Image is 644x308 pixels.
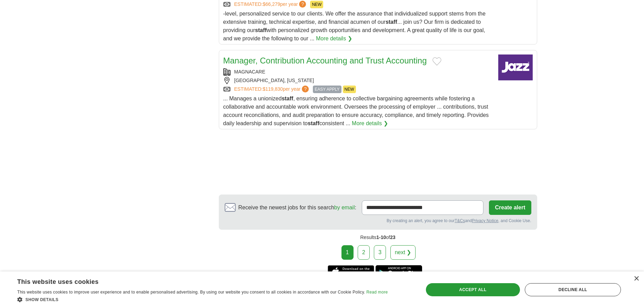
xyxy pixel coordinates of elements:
div: Decline all [525,283,621,296]
a: Manager, Contribution Accounting and Trust Accounting [223,56,427,65]
a: More details ❯ [352,119,388,128]
div: Accept all [426,283,520,296]
img: Company logo [498,54,533,80]
a: ESTIMATED:$66,279per year? [234,1,308,8]
span: EASY APPLY [313,86,341,93]
a: T&Cs [454,218,465,223]
a: by email [334,205,355,210]
strong: staff [255,27,267,33]
a: 3 [374,245,386,260]
button: Add to favorite jobs [432,57,441,66]
a: Get the iPhone app [328,265,374,279]
iframe: Ads by Google [219,135,537,189]
span: NEW [310,1,323,8]
span: -level, personalized service to our clients. We offer the assurance that individualized support s... [223,11,486,41]
strong: staff [308,120,319,126]
span: 1-10 [376,235,386,240]
span: $66,279 [263,1,280,7]
a: More details ❯ [316,34,352,43]
span: ? [299,1,306,8]
span: NEW [343,86,356,93]
strong: staff [386,19,397,25]
button: Create alert [489,200,531,215]
a: Privacy Notice [472,218,498,223]
div: Results of [219,230,537,245]
span: This website uses cookies to improve user experience and to enable personalised advertising. By u... [17,290,365,295]
div: This website uses cookies [17,276,370,286]
span: ? [302,86,309,92]
div: By creating an alert, you agree to our and , and Cookie Use. [225,218,531,224]
span: Receive the newest jobs for this search : [238,203,356,212]
div: MAGNACARE [223,68,493,76]
div: [GEOGRAPHIC_DATA], [US_STATE] [223,77,493,84]
a: 2 [358,245,370,260]
a: Get the Android app [376,265,422,279]
a: next ❯ [390,245,416,260]
div: 1 [341,245,354,260]
span: $119,830 [263,86,283,92]
a: ESTIMATED:$119,830per year? [234,86,310,93]
strong: staff [282,96,293,101]
span: ... Manages a unionized , ensuring adherence to collective bargaining agreements while fostering ... [223,96,489,126]
div: Close [634,276,639,281]
span: Show details [25,297,59,302]
a: Read more, opens a new window [366,290,388,295]
div: Show details [17,296,388,303]
span: 23 [390,235,396,240]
